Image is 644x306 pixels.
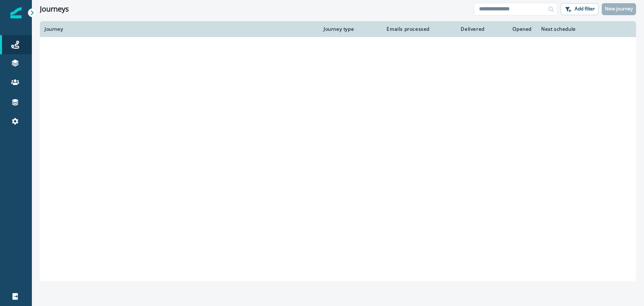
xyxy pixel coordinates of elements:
img: Inflection [10,7,22,18]
div: Journey [45,26,314,32]
div: Journey type [324,26,374,32]
p: New journey [605,6,633,12]
div: Emails processed [383,26,430,32]
div: Opened [494,26,532,32]
button: Add filter [561,3,599,15]
div: Next schedule [541,26,611,32]
h1: Journeys [40,5,69,14]
div: Delivered [439,26,485,32]
button: New journey [602,3,636,15]
p: Add filter [575,6,595,12]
